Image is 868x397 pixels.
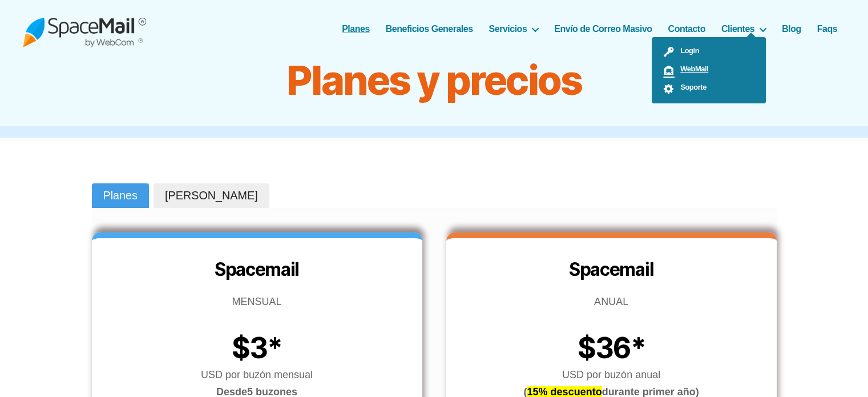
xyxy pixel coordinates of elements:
[782,23,801,34] a: Blog
[652,61,766,79] a: WebMail
[652,43,766,61] a: Login
[348,23,845,34] nav: Horizontal
[165,188,258,204] span: [PERSON_NAME]
[92,293,422,310] p: MENSUAL
[386,23,473,34] a: Beneficios Generales
[554,23,652,34] a: Envío de Correo Masivo
[675,83,706,91] span: Soporte
[675,65,708,73] span: WebMail
[103,188,138,204] span: Planes
[668,23,705,34] a: Contacto
[675,46,699,55] span: Login
[721,23,766,34] a: Clientes
[23,10,146,47] img: Spacemail
[92,258,422,282] h2: Spacemail
[489,23,539,34] a: Servicios
[149,58,720,103] h1: Planes y precios
[446,258,777,282] h2: Spacemail
[652,79,766,98] a: Soporte
[342,23,370,34] a: Planes
[817,23,837,34] a: Faqs
[446,293,777,310] p: ANUAL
